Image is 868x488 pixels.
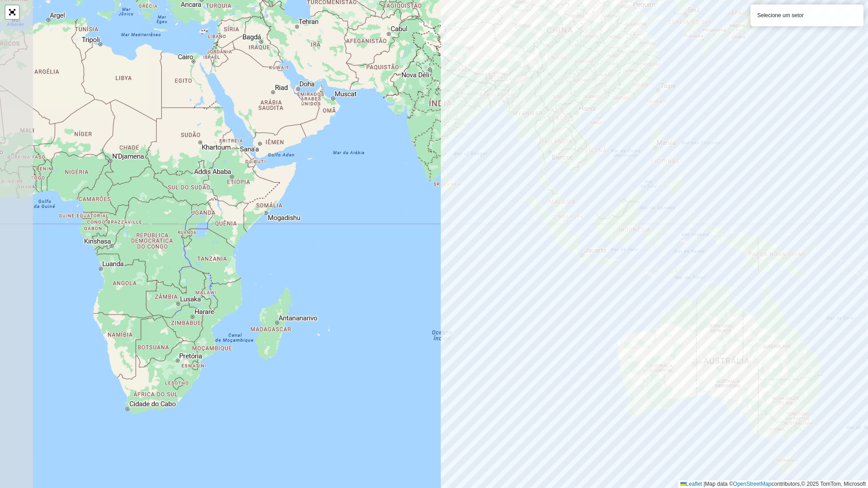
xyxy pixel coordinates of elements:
[750,5,863,26] div: Selecione um setor
[703,481,705,487] span: |
[5,5,19,19] a: Abrir mapa em tela cheia
[680,481,702,487] a: Leaflet
[733,481,772,487] a: OpenStreetMap
[678,480,868,488] div: Map data © contributors,© 2025 TomTom, Microsoft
